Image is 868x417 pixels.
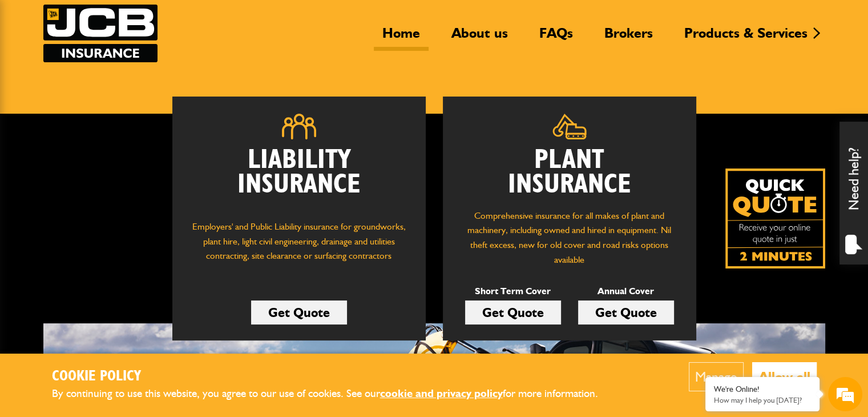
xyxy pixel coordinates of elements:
p: How may I help you today? [714,396,811,404]
p: Annual Cover [578,284,674,299]
a: About us [443,25,516,51]
h2: Liability Insurance [189,148,409,209]
div: We're Online! [714,384,811,394]
a: Brokers [596,25,661,51]
a: JCB Insurance Services [43,5,158,62]
a: Get your insurance quote isn just 2-minutes [725,169,825,268]
a: FAQs [531,25,582,51]
p: Short Term Cover [465,284,561,299]
img: JCB Insurance Services logo [43,5,158,62]
div: Need help? [839,122,868,264]
p: Employers' and Public Liability insurance for groundworks, plant hire, light civil engineering, d... [189,219,409,274]
p: By continuing to use this website, you agree to our use of cookies. See our for more information. [52,385,617,403]
a: Get Quote [578,300,674,324]
a: Get Quote [465,300,561,324]
h2: Cookie Policy [52,368,617,386]
a: Products & Services [676,25,816,51]
a: Home [374,25,429,51]
p: Comprehensive insurance for all makes of plant and machinery, including owned and hired in equipm... [460,209,679,267]
a: cookie and privacy policy [380,387,503,400]
img: Quick Quote [725,169,825,268]
h2: Plant Insurance [460,148,679,197]
button: Allow all [752,362,817,391]
a: Get Quote [251,300,347,324]
button: Manage [689,362,744,391]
